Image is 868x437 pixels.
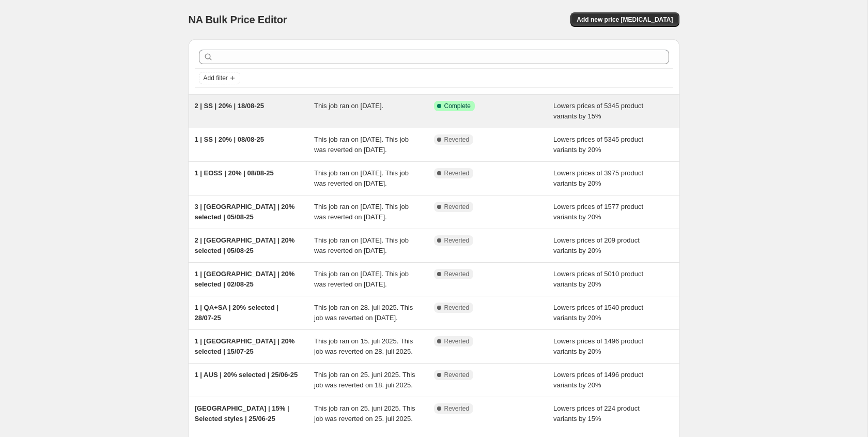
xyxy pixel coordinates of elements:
[553,102,643,120] span: Lowers prices of 5345 product variants by 15%
[444,270,470,278] span: Reverted
[444,304,470,312] span: Reverted
[314,236,409,254] span: This job ran on [DATE]. This job was reverted on [DATE].
[444,371,470,379] span: Reverted
[570,12,679,27] button: Add new price [MEDICAL_DATA]
[195,203,295,221] span: 3 | [GEOGRAPHIC_DATA] | 20% selected | 05/08-25
[553,371,643,389] span: Lowers prices of 1496 product variants by 20%
[199,72,240,84] button: Add filter
[195,169,274,177] span: 1 | EOSS | 20% | 08/08-25
[195,270,295,288] span: 1 | [GEOGRAPHIC_DATA] | 20% selected | 02/08-25
[553,203,643,221] span: Lowers prices of 1577 product variants by 20%
[314,270,409,288] span: This job ran on [DATE]. This job was reverted on [DATE].
[553,169,643,187] span: Lowers prices of 3975 product variants by 20%
[553,270,643,288] span: Lowers prices of 5010 product variants by 20%
[314,371,415,389] span: This job ran on 25. juni 2025. This job was reverted on 18. juli 2025.
[444,169,470,177] span: Reverted
[204,74,228,82] span: Add filter
[444,102,471,110] span: Complete
[314,135,409,154] span: This job ran on [DATE]. This job was reverted on [DATE].
[553,304,643,322] span: Lowers prices of 1540 product variants by 20%
[189,14,287,25] span: NA Bulk Price Editor
[553,236,640,254] span: Lowers prices of 209 product variants by 20%
[444,337,470,345] span: Reverted
[553,135,643,154] span: Lowers prices of 5345 product variants by 20%
[195,102,265,110] span: 2 | SS | 20% | 18/08-25
[553,404,640,423] span: Lowers prices of 224 product variants by 15%
[314,169,409,187] span: This job ran on [DATE]. This job was reverted on [DATE].
[195,236,295,254] span: 2 | [GEOGRAPHIC_DATA] | 20% selected | 05/08-25
[444,203,470,211] span: Reverted
[195,337,295,355] span: 1 | [GEOGRAPHIC_DATA] | 20% selected | 15/07-25
[444,236,470,245] span: Reverted
[195,135,265,143] span: 1 | SS | 20% | 08/08-25
[444,404,470,413] span: Reverted
[314,203,409,221] span: This job ran on [DATE]. This job was reverted on [DATE].
[195,304,279,322] span: 1 | QA+SA | 20% selected | 28/07-25
[577,16,673,24] span: Add new price [MEDICAL_DATA]
[314,102,383,110] span: This job ran on [DATE].
[444,135,470,144] span: Reverted
[195,371,298,379] span: 1 | AUS | 20% selected | 25/06-25
[553,337,643,355] span: Lowers prices of 1496 product variants by 20%
[314,304,413,322] span: This job ran on 28. juli 2025. This job was reverted on [DATE].
[314,404,415,423] span: This job ran on 25. juni 2025. This job was reverted on 25. juli 2025.
[314,337,413,355] span: This job ran on 15. juli 2025. This job was reverted on 28. juli 2025.
[195,404,289,423] span: [GEOGRAPHIC_DATA] | 15% | Selected styles | 25/06-25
